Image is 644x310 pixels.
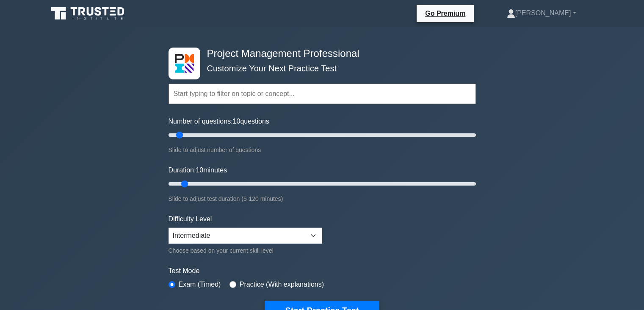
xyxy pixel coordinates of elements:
input: Start typing to filter on topic or concept... [169,84,476,104]
a: Go Premium [420,8,470,19]
label: Number of questions: questions [169,116,269,127]
div: Slide to adjust test duration (5-120 minutes) [169,194,476,204]
label: Duration: minutes [169,165,227,175]
label: Difficulty Level [169,214,212,224]
label: Practice (With explanations) [240,279,324,290]
div: Slide to adjust number of questions [169,145,476,155]
label: Exam (Timed) [179,279,221,290]
span: 10 [196,166,203,174]
div: Choose based on your current skill level [169,245,322,256]
label: Test Mode [169,266,476,276]
span: 10 [233,118,240,125]
h4: Project Management Professional [204,48,434,60]
a: [PERSON_NAME] [486,5,597,22]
